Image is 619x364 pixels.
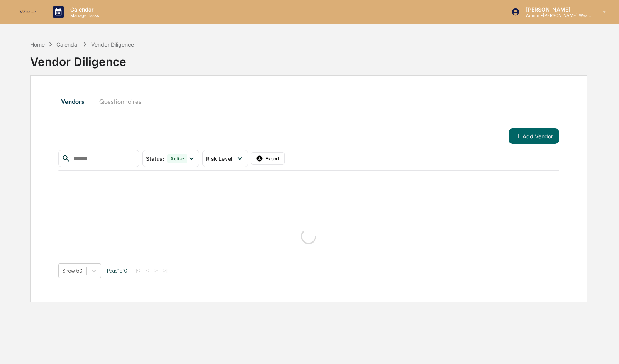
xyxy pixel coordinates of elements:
div: secondary tabs example [58,92,559,111]
div: Vendor Diligence [30,49,587,69]
div: Home [30,41,45,48]
button: >| [161,267,170,274]
button: Vendors [58,92,93,111]
div: Active [167,154,187,163]
span: Risk Level [206,155,232,162]
p: Manage Tasks [64,13,103,18]
img: logo [19,10,37,15]
span: Status : [146,155,164,162]
p: Calendar [64,6,103,13]
p: [PERSON_NAME] [520,6,592,13]
button: Add Vendor [509,128,559,144]
button: > [152,267,160,274]
button: Questionnaires [93,92,148,111]
div: Calendar [56,41,79,48]
button: |< [133,267,142,274]
span: Page 1 of 0 [107,268,127,274]
p: Admin • [PERSON_NAME] Wealth [520,13,592,18]
button: < [143,267,151,274]
div: Vendor Diligence [91,41,134,48]
button: Export [251,152,285,165]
